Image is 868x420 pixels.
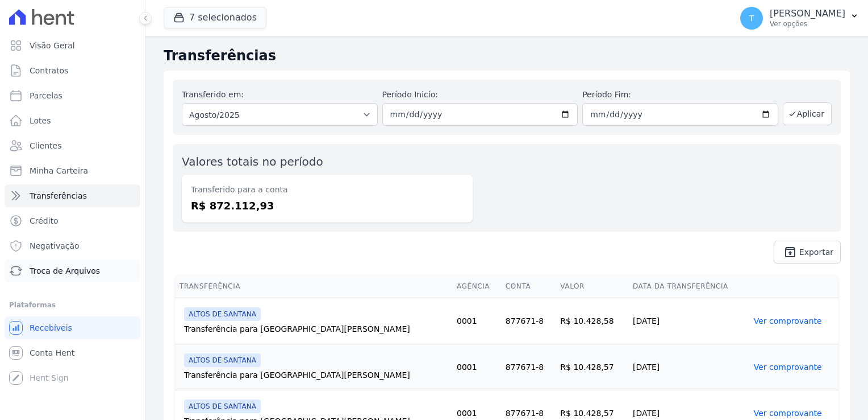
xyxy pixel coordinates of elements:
[774,241,841,263] a: unarchive Exportar
[5,34,140,57] a: Visão Geral
[30,322,72,333] span: Recebíveis
[556,298,628,344] td: R$ 10.428,58
[30,165,88,176] span: Minha Carteira
[30,65,68,76] span: Contratos
[191,198,464,213] dd: R$ 872.112,93
[184,369,448,381] div: Transferência para [GEOGRAPHIC_DATA][PERSON_NAME]
[770,8,845,19] p: [PERSON_NAME]
[783,102,832,125] button: Aplicar
[5,84,140,107] a: Parcelas
[182,155,323,168] label: Valores totais no período
[5,159,140,182] a: Minha Carteira
[452,298,501,344] td: 0001
[30,90,62,101] span: Parcelas
[184,323,448,335] div: Transferência para [GEOGRAPHIC_DATA][PERSON_NAME]
[5,59,140,82] a: Contratos
[5,209,140,232] a: Crédito
[9,298,136,312] div: Plataformas
[799,249,833,256] span: Exportar
[164,7,266,28] button: 7 selecionados
[30,190,87,201] span: Transferências
[30,140,61,151] span: Clientes
[175,275,452,298] th: Transferência
[30,115,51,126] span: Lotes
[5,341,140,364] a: Conta Hent
[184,307,261,321] span: ALTOS DE SANTANA
[30,347,74,359] span: Conta Hent
[731,2,868,34] button: T [PERSON_NAME] Ver opções
[182,90,244,99] label: Transferido em:
[382,89,578,101] label: Período Inicío:
[501,344,556,390] td: 877671-8
[5,109,140,132] a: Lotes
[30,215,59,227] span: Crédito
[184,353,261,367] span: ALTOS DE SANTANA
[754,409,822,418] a: Ver comprovante
[452,275,501,298] th: Agência
[5,184,140,207] a: Transferências
[191,184,464,196] dt: Transferido para a conta
[501,298,556,344] td: 877671-8
[754,316,822,326] a: Ver comprovante
[501,275,556,298] th: Conta
[5,134,140,157] a: Clientes
[770,19,845,28] p: Ver opções
[164,46,850,66] h2: Transferências
[754,363,822,372] a: Ver comprovante
[628,344,749,390] td: [DATE]
[5,316,140,339] a: Recebíveis
[749,14,754,22] span: T
[452,344,501,390] td: 0001
[30,40,75,51] span: Visão Geral
[628,298,749,344] td: [DATE]
[30,240,80,252] span: Negativação
[556,344,628,390] td: R$ 10.428,57
[783,245,797,259] i: unarchive
[5,234,140,257] a: Negativação
[582,89,778,101] label: Período Fim:
[5,260,140,282] a: Troca de Arquivos
[556,275,628,298] th: Valor
[184,400,261,413] span: ALTOS DE SANTANA
[628,275,749,298] th: Data da Transferência
[30,265,100,277] span: Troca de Arquivos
